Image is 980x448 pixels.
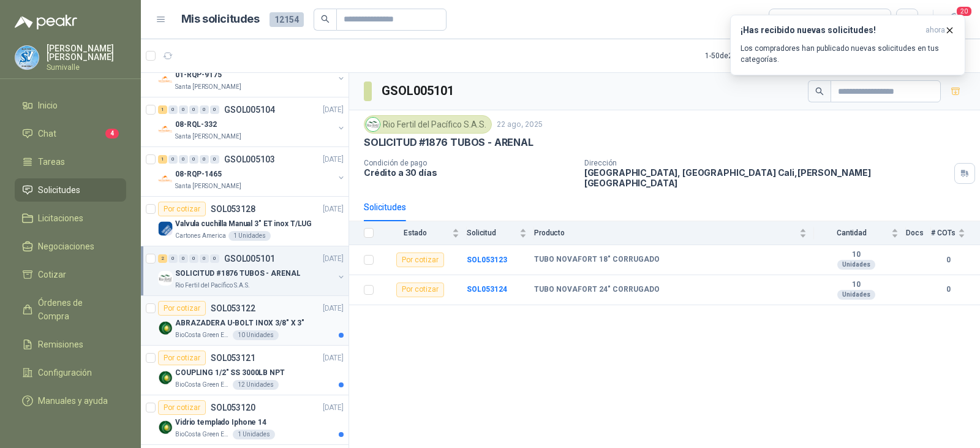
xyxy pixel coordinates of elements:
[38,99,58,112] span: Inicio
[158,72,173,87] img: Company Logo
[211,354,255,362] p: SOL053121
[15,46,39,69] img: Company Logo
[741,43,955,65] p: Los compradores han publicado nuevas solicitudes en tus categorías.
[158,351,206,365] div: Por cotizar
[931,229,956,237] span: # COTs
[15,235,126,258] a: Negociaciones
[943,9,965,31] button: 20
[534,229,797,237] span: Producto
[211,205,255,213] p: SOL053128
[814,280,899,290] b: 10
[366,118,380,131] img: Company Logo
[158,155,167,164] div: 1
[175,268,300,279] p: SOLICITUD #1876 TUBOS - ARENAL
[189,254,198,263] div: 0
[814,229,889,237] span: Cantidad
[38,366,92,379] span: Configuración
[381,221,467,245] th: Estado
[38,296,115,323] span: Órdenes de Compra
[38,183,80,197] span: Solicitudes
[467,229,517,237] span: Solicitud
[584,167,949,188] p: [GEOGRAPHIC_DATA], [GEOGRAPHIC_DATA] Cali , [PERSON_NAME][GEOGRAPHIC_DATA]
[534,221,814,245] th: Producto
[175,218,312,230] p: Valvula cuchilla Manual 3" ET inox T/LUG
[175,231,226,241] p: Cartones America
[224,105,275,114] p: GSOL005104
[168,105,178,114] div: 0
[323,154,344,165] p: [DATE]
[211,403,255,412] p: SOL053120
[175,181,241,191] p: Santa [PERSON_NAME]
[15,122,126,145] a: Chat4
[15,15,77,29] img: Logo peakr
[931,254,965,266] b: 0
[396,252,444,267] div: Por cotizar
[158,271,173,286] img: Company Logo
[47,64,126,71] p: Sumivalle
[141,395,349,445] a: Por cotizarSOL053120[DATE] Company LogoVidrio templado Iphone 14BioCosta Green Energy S.A.S1 Unid...
[15,333,126,356] a: Remisiones
[228,231,271,241] div: 1 Unidades
[175,281,250,290] p: Rio Fertil del Pacífico S.A.S.
[158,105,167,114] div: 1
[584,159,949,167] p: Dirección
[534,285,660,295] b: TUBO NOVAFORT 24" CORRUGADO
[175,169,222,180] p: 08-RQP-1465
[381,229,450,237] span: Estado
[269,12,304,27] span: 12154
[158,102,346,142] a: 1 0 0 0 0 0 GSOL005104[DATE] Company Logo08-RQL-332Santa [PERSON_NAME]
[15,150,126,173] a: Tareas
[323,352,344,364] p: [DATE]
[158,172,173,186] img: Company Logo
[233,330,279,340] div: 10 Unidades
[906,221,931,245] th: Docs
[189,105,198,114] div: 0
[175,330,230,340] p: BioCosta Green Energy S.A.S
[323,104,344,116] p: [DATE]
[175,380,230,390] p: BioCosta Green Energy S.A.S
[323,253,344,265] p: [DATE]
[233,380,279,390] div: 12 Unidades
[175,430,230,439] p: BioCosta Green Energy S.A.S
[158,152,346,191] a: 1 0 0 0 0 0 GSOL005103[DATE] Company Logo08-RQP-1465Santa [PERSON_NAME]
[467,221,534,245] th: Solicitud
[175,69,222,81] p: 01-RQP-9175
[15,389,126,412] a: Manuales y ayuda
[175,317,304,329] p: ABRAZADERA U-BOLT INOX 3/8" X 3"
[38,268,66,281] span: Cotizar
[141,346,349,395] a: Por cotizarSOL053121[DATE] Company LogoCOUPLING 1/2" SS 3000LB NPTBioCosta Green Energy S.A.S12 U...
[189,155,198,164] div: 0
[321,15,330,23] span: search
[211,304,255,313] p: SOL053122
[158,202,206,216] div: Por cotizar
[105,129,119,139] span: 4
[210,155,219,164] div: 0
[931,221,980,245] th: # COTs
[925,25,945,36] span: ahora
[497,119,543,131] p: 22 ago, 2025
[364,167,575,178] p: Crédito a 30 días
[15,178,126,202] a: Solicitudes
[38,155,65,169] span: Tareas
[158,400,206,415] div: Por cotizar
[158,221,173,236] img: Company Logo
[15,361,126,384] a: Configuración
[141,197,349,246] a: Por cotizarSOL053128[DATE] Company LogoValvula cuchilla Manual 3" ET inox T/LUGCartones America1 ...
[224,155,275,164] p: GSOL005103
[224,254,275,263] p: GSOL005101
[15,207,126,230] a: Licitaciones
[323,402,344,414] p: [DATE]
[814,221,906,245] th: Cantidad
[15,263,126,286] a: Cotizar
[168,254,178,263] div: 0
[38,338,83,351] span: Remisiones
[837,260,875,270] div: Unidades
[141,296,349,346] a: Por cotizarSOL053122[DATE] Company LogoABRAZADERA U-BOLT INOX 3/8" X 3"BioCosta Green Energy S.A....
[175,132,241,142] p: Santa [PERSON_NAME]
[956,6,973,17] span: 20
[382,82,456,101] h3: GSOL005101
[200,105,209,114] div: 0
[815,87,824,96] span: search
[158,370,173,385] img: Company Logo
[210,105,219,114] div: 0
